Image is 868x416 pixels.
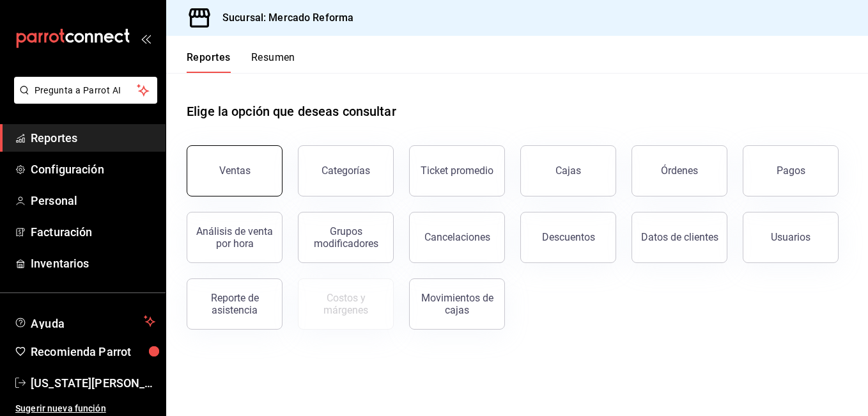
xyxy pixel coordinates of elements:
div: Pagos [777,164,805,177]
span: Configuración [31,161,155,178]
span: Sugerir nueva función [15,402,155,415]
button: Cancelaciones [409,212,505,263]
button: Reportes [187,51,231,73]
button: Usuarios [743,212,839,263]
div: Usuarios [771,231,810,243]
div: Costos y márgenes [306,292,385,316]
div: Ticket promedio [421,164,493,177]
span: [US_STATE][PERSON_NAME] [31,374,155,392]
span: Reportes [31,129,155,147]
button: Descuentos [520,212,616,263]
span: Recomienda Parrot [31,343,155,360]
div: Análisis de venta por hora [195,225,274,250]
span: Inventarios [31,255,155,272]
div: Ventas [219,164,251,177]
div: Datos de clientes [641,231,718,243]
button: Grupos modificadores [298,212,394,263]
button: Pregunta a Parrot AI [14,77,157,104]
button: Movimientos de cajas [409,278,505,330]
button: open_drawer_menu [141,33,151,44]
div: Grupos modificadores [306,225,385,250]
button: Reporte de asistencia [187,278,283,330]
div: Descuentos [542,231,595,243]
button: Pagos [743,145,839,196]
button: Resumen [251,51,295,73]
button: Órdenes [632,145,727,196]
button: Análisis de venta por hora [187,212,283,263]
a: Cajas [520,145,616,196]
div: Categorías [322,164,370,177]
button: Categorías [298,145,394,196]
div: Movimientos de cajas [417,292,497,316]
h1: Elige la opción que deseas consultar [187,102,396,121]
a: Pregunta a Parrot AI [9,93,157,106]
button: Ventas [187,145,283,196]
h3: Sucursal: Mercado Reforma [212,10,353,26]
span: Ayuda [31,314,139,329]
button: Ticket promedio [409,145,505,196]
button: Datos de clientes [632,212,727,263]
span: Pregunta a Parrot AI [35,84,137,97]
div: navigation tabs [187,51,295,73]
span: Facturación [31,223,155,241]
div: Cancelaciones [424,231,490,243]
button: Contrata inventarios para ver este reporte [298,278,394,330]
div: Órdenes [661,164,698,177]
div: Reporte de asistencia [195,292,274,316]
span: Personal [31,192,155,209]
div: Cajas [555,163,582,179]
